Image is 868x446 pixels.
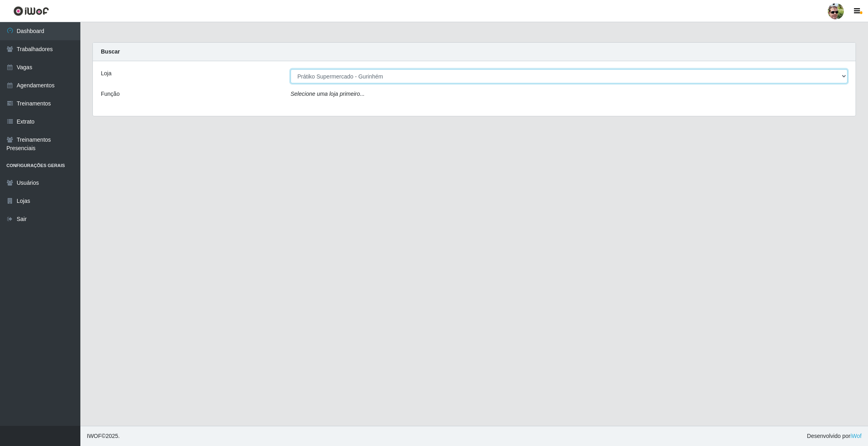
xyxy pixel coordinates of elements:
[807,432,862,440] span: Desenvolvido por
[850,433,862,439] a: iWof
[101,69,111,78] label: Loja
[291,91,364,97] i: Selecione uma loja primeiro...
[87,433,102,439] span: IWOF
[101,48,120,55] strong: Buscar
[101,90,120,98] label: Função
[87,432,120,440] span: © 2025 .
[13,6,49,16] img: CoreUI Logo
